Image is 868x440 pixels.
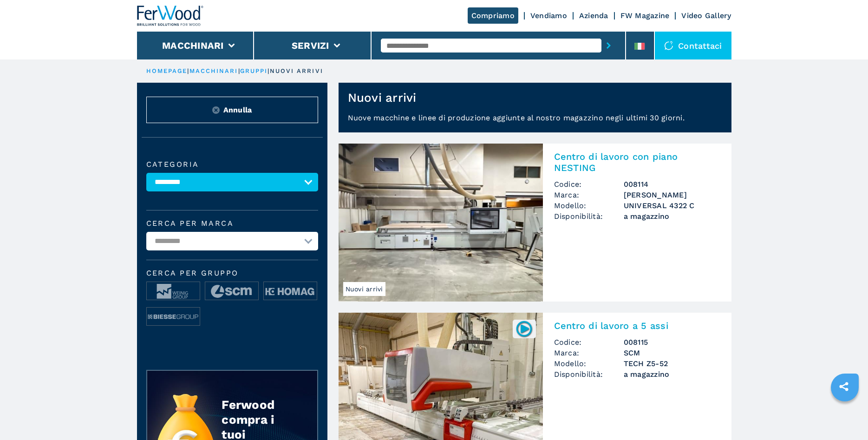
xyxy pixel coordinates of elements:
[339,144,731,302] a: Centro di lavoro con piano NESTING MORBIDELLI UNIVERSAL 4322 CNuovi arriviCentro di lavoro con pi...
[554,337,624,348] span: Codice:
[240,67,268,74] a: gruppi
[620,11,670,20] a: FW Magazine
[624,211,720,222] span: a magazzino
[624,200,720,211] h3: UNIVERSAL 4322 C
[530,11,567,20] a: Vendiamo
[187,67,189,74] span: |
[146,269,318,277] span: Cerca per Gruppo
[624,190,720,200] h3: [PERSON_NAME]
[624,358,720,369] h3: TECH Z5-52
[146,97,318,123] button: ResetAnnulla
[223,105,252,115] span: Annulla
[624,337,720,348] h3: 008115
[554,179,624,190] span: Codice:
[162,40,224,51] button: Macchinari
[515,320,533,338] img: 008115
[554,320,720,331] h2: Centro di lavoro a 5 assi
[554,211,624,222] span: Disponibilità:
[681,11,731,20] a: Video Gallery
[270,67,323,75] p: nuovi arrivi
[264,282,317,301] img: image
[339,112,731,132] p: Nuove macchine e linee di produzione aggiunte al nostro magazzino negli ultimi 30 giorni.
[268,67,269,74] span: |
[292,40,329,51] button: Servizi
[137,6,204,26] img: Ferwood
[624,369,720,380] span: a magazzino
[212,106,220,114] img: Reset
[339,144,543,302] img: Centro di lavoro con piano NESTING MORBIDELLI UNIVERSAL 4322 C
[146,161,318,168] label: Categoria
[554,151,720,173] h2: Centro di lavoro con piano NESTING
[655,32,731,59] div: Contattaci
[832,375,855,398] a: sharethis
[829,398,861,433] iframe: Chat
[664,41,673,50] img: Contattaci
[579,11,608,20] a: Azienda
[624,179,720,190] h3: 008114
[554,190,624,200] span: Marca:
[238,67,240,74] span: |
[624,348,720,358] h3: SCM
[189,67,238,74] a: macchinari
[601,35,616,56] button: submit-button
[348,90,417,105] h1: Nuovi arrivi
[554,369,624,380] span: Disponibilità:
[205,282,258,301] img: image
[554,358,624,369] span: Modello:
[554,348,624,358] span: Marca:
[147,282,200,301] img: image
[554,200,624,211] span: Modello:
[468,7,518,24] a: Compriamo
[146,67,188,74] a: HOMEPAGE
[147,308,200,326] img: image
[146,220,318,227] label: Cerca per marca
[343,282,385,296] span: Nuovi arrivi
